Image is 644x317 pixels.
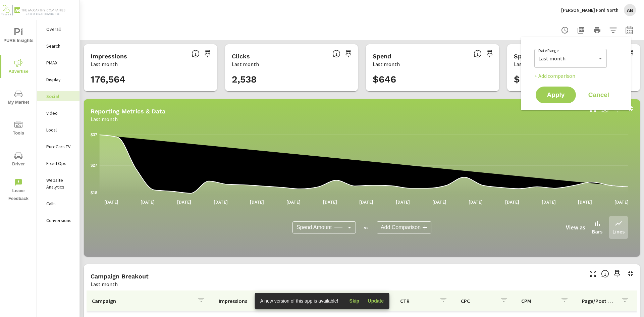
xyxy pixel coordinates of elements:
[2,152,35,168] span: Driver
[297,224,332,231] span: Spend Amount
[573,199,597,205] p: [DATE]
[500,199,524,205] p: [DATE]
[37,24,79,34] div: Overall
[2,121,35,137] span: Tools
[332,50,340,58] span: The number of times an ad was clicked by a consumer.
[542,92,569,98] span: Apply
[37,125,79,135] div: Local
[91,108,165,115] h5: Reporting Metrics & Data
[91,133,97,137] text: $37
[2,90,35,106] span: My Market
[356,224,377,230] p: vs
[536,87,576,103] button: Apply
[245,199,269,205] p: [DATE]
[37,108,79,118] div: Video
[514,60,541,68] p: Last month
[37,142,79,152] div: PureCars TV
[46,177,74,190] p: Website Analytics
[37,215,79,225] div: Conversions
[219,298,252,304] p: Impressions
[46,143,74,150] p: PureCars TV
[590,23,604,37] button: Print Report
[92,298,192,304] p: Campaign
[46,126,74,133] p: Local
[625,268,636,279] button: Minimize Widget
[566,224,585,231] h6: View as
[0,20,37,205] div: nav menu
[2,178,35,203] span: Leave Feedback
[2,59,35,75] span: Advertise
[46,76,74,83] p: Display
[514,53,574,60] h5: Spend Per Unit Sold
[172,199,196,205] p: [DATE]
[612,227,625,235] p: Lines
[365,296,386,306] button: Update
[260,298,338,304] span: A new version of this app is available!
[355,199,378,205] p: [DATE]
[373,53,391,60] h5: Spend
[37,158,79,168] div: Fixed Ops
[232,74,352,85] h3: 2,538
[377,221,431,233] div: Add Comparison
[37,199,79,209] div: Calls
[521,298,555,304] p: CPM
[601,270,609,278] span: This is a summary of Social performance results by campaign. Each column can be sorted.
[464,199,487,205] p: [DATE]
[209,199,232,205] p: [DATE]
[606,23,620,37] button: Apply Filters
[588,268,598,279] button: Make Fullscreen
[91,280,118,288] p: Last month
[91,191,97,195] text: $18
[46,59,74,66] p: PMAX
[318,199,342,205] p: [DATE]
[612,268,623,279] span: Save this to your personalized report
[474,50,482,58] span: The amount of money spent on advertising during the period.
[91,60,118,68] p: Last month
[574,23,588,37] button: "Export Report to PDF"
[91,74,210,85] h3: 176,564
[461,298,494,304] p: CPC
[373,74,492,85] h3: $646
[37,175,79,192] div: Website Analytics
[2,28,35,45] span: PURE Insights
[391,199,415,205] p: [DATE]
[282,199,305,205] p: [DATE]
[381,224,421,231] span: Add Comparison
[579,87,619,103] button: Cancel
[91,273,149,280] h5: Campaign Breakout
[91,163,97,168] text: $27
[585,92,612,98] span: Cancel
[37,58,79,68] div: PMAX
[484,48,495,59] span: Save this to your personalized report
[202,48,213,59] span: Save this to your personalized report
[37,74,79,85] div: Display
[561,7,619,13] p: [PERSON_NAME] Ford North
[400,298,434,304] p: CTR
[100,199,123,205] p: [DATE]
[232,53,250,60] h5: Clicks
[46,26,74,33] p: Overall
[292,221,356,233] div: Spend Amount
[582,298,615,304] p: Page/Post Action
[37,41,79,51] div: Search
[534,72,620,80] p: + Add comparison
[428,199,451,205] p: [DATE]
[514,74,634,85] h3: $ —
[346,298,362,304] span: Skip
[46,160,74,167] p: Fixed Ops
[91,115,118,123] p: Last month
[610,199,633,205] p: [DATE]
[368,298,384,304] span: Update
[46,200,74,207] p: Calls
[537,199,560,205] p: [DATE]
[91,53,127,60] h5: Impressions
[623,23,636,37] button: Select Date Range
[46,110,74,116] p: Video
[343,48,354,59] span: Save this to your personalized report
[37,91,79,101] div: Social
[192,50,200,58] span: The number of times an ad was shown on your behalf.
[46,93,74,100] p: Social
[232,60,259,68] p: Last month
[592,227,602,235] p: Bars
[373,60,400,68] p: Last month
